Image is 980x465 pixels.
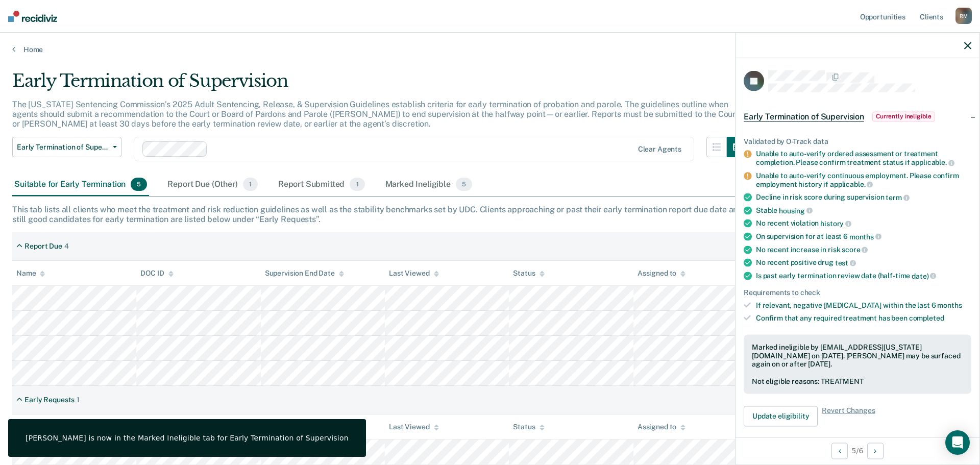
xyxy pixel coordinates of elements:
[756,193,971,202] div: Decline in risk score during supervision
[26,433,349,443] div: [PERSON_NAME] is now in the Marked Ineligible tab for Early Termination of Supervision
[77,396,80,404] div: 1
[17,143,109,152] span: Early Termination of Supervision
[752,342,963,368] div: Marked ineligible by [EMAIL_ADDRESS][US_STATE][DOMAIN_NAME] on [DATE]. [PERSON_NAME] may be surfa...
[744,406,818,426] button: Update eligibility
[756,150,971,167] div: Unable to auto-verify ordered assessment or treatment completion. Please confirm treatment status...
[752,377,963,385] div: Not eligible reasons: TREATMENT
[24,396,75,404] div: Early Requests
[835,258,856,266] span: test
[513,423,544,431] div: Status
[276,174,367,196] div: Report Submitted
[24,242,62,251] div: Report Due
[243,178,258,191] span: 1
[638,423,685,431] div: Assigned to
[756,258,971,267] div: No recent positive drug
[265,269,344,278] div: Supervision End Date
[12,45,968,54] a: Home
[756,171,971,188] div: Unable to auto-verify continuous employment. Please confirm employment history if applicable.
[909,313,944,322] span: completed
[12,100,739,129] p: The [US_STATE] Sentencing Commission’s 2025 Adult Sentencing, Release, & Supervision Guidelines e...
[638,145,681,154] div: Clear agents
[736,437,979,464] div: 5 / 6
[389,269,438,278] div: Last Viewed
[389,423,438,431] div: Last Viewed
[831,443,848,459] button: Previous Opportunity
[756,206,971,215] div: Stable
[937,301,962,309] span: months
[12,70,747,100] div: Early Termination of Supervision
[886,193,909,201] span: term
[16,269,45,278] div: Name
[912,272,936,280] span: date)
[140,269,173,278] div: DOC ID
[822,406,875,426] span: Revert Changes
[756,245,971,254] div: No recent increase in risk
[638,269,685,278] div: Assigned to
[849,232,881,240] span: months
[64,242,69,251] div: 4
[872,111,935,121] span: Currently ineligible
[820,219,851,228] span: history
[756,219,971,228] div: No recent violation
[744,137,971,145] div: Validated by O-Track data
[744,111,864,121] span: Early Termination of Supervision
[8,11,57,22] img: Recidiviz
[756,232,971,241] div: On supervision for at least 6
[350,178,364,191] span: 1
[12,205,968,224] div: This tab lists all clients who meet the treatment and risk reduction guidelines as well as the st...
[756,301,971,310] div: If relevant, negative [MEDICAL_DATA] within the last 6
[12,174,149,196] div: Suitable for Early Termination
[165,174,259,196] div: Report Due (Other)
[955,8,972,24] div: R M
[756,313,971,322] div: Confirm that any required treatment has been
[736,100,979,133] div: Early Termination of SupervisionCurrently ineligible
[456,178,472,191] span: 5
[867,443,884,459] button: Next Opportunity
[131,178,147,191] span: 5
[842,246,868,254] span: score
[383,174,475,196] div: Marked Ineligible
[779,206,813,214] span: housing
[513,269,544,278] div: Status
[945,430,970,455] div: Open Intercom Messenger
[756,271,971,280] div: Is past early termination review date (half-time
[744,288,971,297] div: Requirements to check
